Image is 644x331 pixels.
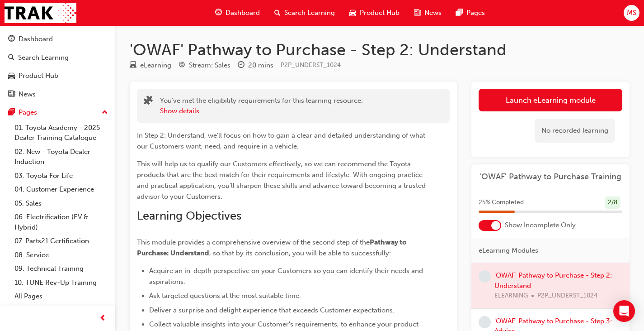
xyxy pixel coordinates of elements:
[130,40,630,60] h1: 'OWAF' Pathway to Purchase - Step 2: Understand
[4,67,112,84] a: Product Hub
[4,86,112,103] a: News
[160,106,199,116] button: Show details
[18,53,69,63] div: Search Learning
[209,249,391,257] span: , so that by its conclusion, you will be able to successfully:
[360,8,400,18] span: Product Hub
[605,197,620,209] div: 2 / 8
[238,60,273,71] div: Duration
[613,300,635,322] div: Open Intercom Messenger
[11,276,112,290] a: 10. TUNE Rev-Up Training
[8,54,14,62] span: search-icon
[8,72,15,80] span: car-icon
[248,60,273,71] div: 20 mins
[11,145,112,169] a: 02. New - Toyota Dealer Induction
[149,267,425,286] span: Acquire an in-depth perspective on your Customers so you can identify their needs and aspirations.
[226,8,260,18] span: Dashboard
[149,306,395,314] span: Deliver a surprise and delight experience that exceeds Customer expectations.
[8,35,15,43] span: guage-icon
[11,248,112,262] a: 08. Service
[144,96,153,107] span: puzzle-icon
[160,96,363,116] div: You've met the eligibility requirements for this learning resource.
[267,4,342,22] a: search-iconSearch Learning
[424,8,442,18] span: News
[19,89,36,100] div: News
[456,7,463,19] span: pages-icon
[11,169,112,183] a: 03. Toyota For Life
[624,5,639,21] button: MS
[130,62,136,70] span: learningResourceType_ELEARNING-icon
[189,60,230,71] div: Stream: Sales
[137,238,370,246] span: This module provides a comprehensive overview of the second step of the
[11,197,112,211] a: 05. Sales
[149,292,301,300] span: Ask targeted questions at the most suitable time.
[479,89,622,111] a: Launch eLearning module
[479,172,622,182] a: 'OWAF' Pathway to Purchase Training
[137,209,241,223] span: Learning Objectives
[4,49,112,66] a: Search Learning
[4,29,112,104] button: DashboardSearch LearningProduct HubNews
[19,34,53,44] div: Dashboard
[349,7,356,19] span: car-icon
[535,119,615,143] div: No recorded learning
[8,91,15,99] span: news-icon
[137,160,428,201] span: This will help us to qualify our Customers effectively, so we can recommend the Toyota products t...
[505,220,576,230] span: Show Incomplete Only
[130,60,171,71] div: Type
[342,4,407,22] a: car-iconProduct Hub
[479,197,524,208] span: 25 % Completed
[11,121,112,145] a: 01. Toyota Academy - 2025 Dealer Training Catalogue
[627,8,636,18] span: MS
[8,109,15,117] span: pages-icon
[102,107,108,119] span: up-icon
[281,61,341,69] span: Learning resource code
[208,4,267,22] a: guage-iconDashboard
[179,62,185,70] span: target-icon
[407,4,449,22] a: news-iconNews
[215,7,222,19] span: guage-icon
[140,60,171,71] div: eLearning
[11,182,112,197] a: 04. Customer Experience
[11,262,112,276] a: 09. Technical Training
[466,8,485,18] span: Pages
[11,210,112,234] a: 06. Electrification (EV & Hybrid)
[137,131,427,150] span: In Step 2: Understand, we'll focus on how to gain a clear and detailed understanding of what our ...
[284,8,335,18] span: Search Learning
[274,7,281,19] span: search-icon
[479,316,491,328] span: learningRecordVerb_NONE-icon
[19,107,37,118] div: Pages
[19,71,58,81] div: Product Hub
[5,3,76,23] img: Trak
[137,238,408,257] span: Pathway to Purchase: Understand
[4,104,112,121] button: Pages
[11,289,112,303] a: All Pages
[238,62,244,70] span: clock-icon
[414,7,421,19] span: news-icon
[4,31,112,48] a: Dashboard
[179,60,230,71] div: Stream
[479,270,491,283] span: learningRecordVerb_NONE-icon
[479,245,538,256] span: eLearning Modules
[449,4,492,22] a: pages-iconPages
[11,234,112,248] a: 07. Parts21 Certification
[99,313,106,324] span: prev-icon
